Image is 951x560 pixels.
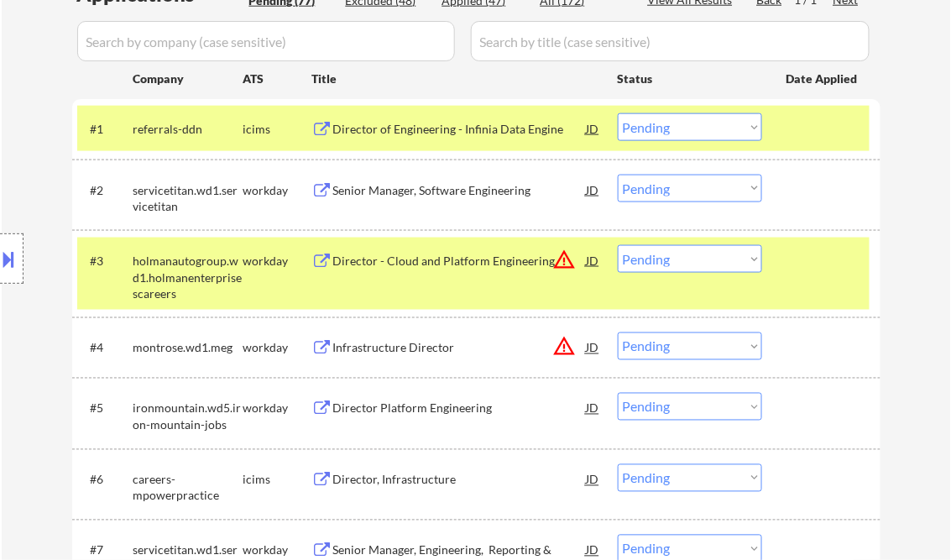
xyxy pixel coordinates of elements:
[333,121,587,138] div: Director of Engineering - Infinia Data Engine
[333,182,587,199] div: Senior Manager, Software Engineering
[585,113,602,144] div: JD
[618,63,762,93] div: Status
[133,71,243,87] div: Company
[553,335,577,359] button: warning_amber
[585,332,602,363] div: JD
[243,542,312,559] div: workday
[585,245,602,275] div: JD
[243,472,312,489] div: icims
[133,400,243,433] div: ironmountain.wd5.iron-mountain-jobs
[243,71,312,87] div: ATS
[312,71,602,87] div: Title
[91,472,120,489] div: #6
[585,464,602,495] div: JD
[471,21,870,61] input: Search by title (case sensitive)
[333,253,587,270] div: Director - Cloud and Platform Engineering
[91,542,120,559] div: #7
[333,400,587,417] div: Director Platform Engineering
[585,175,602,205] div: JD
[786,71,860,87] div: Date Applied
[553,248,577,271] button: warning_amber
[77,21,455,61] input: Search by company (case sensitive)
[333,472,587,489] div: Director, Infrastructure
[333,340,587,357] div: Infrastructure Director
[585,393,602,423] div: JD
[133,472,243,505] div: careers-mpowerpractice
